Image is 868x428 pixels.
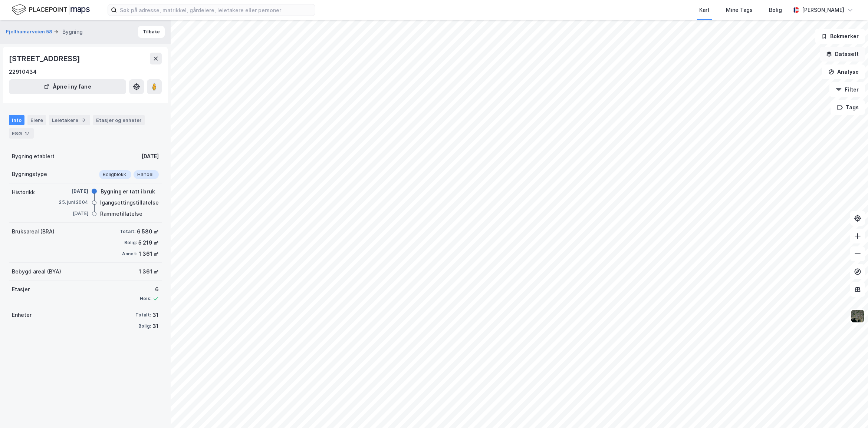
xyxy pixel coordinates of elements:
button: Fjellhamarveien 58 [6,28,54,36]
div: [PERSON_NAME] [802,6,844,14]
div: Bolig: [124,240,137,246]
div: 6 580 ㎡ [137,227,159,236]
div: Bebygd areal (BYA) [12,267,61,276]
button: Bokmerker [815,29,865,44]
div: Eiere [27,115,46,125]
img: 9k= [851,309,865,323]
button: Tilbake [138,26,165,38]
div: Bolig: [138,323,151,329]
div: [DATE] [141,152,159,161]
div: 22910434 [9,67,37,76]
input: Søk på adresse, matrikkel, gårdeiere, leietakere eller personer [117,4,315,16]
div: ESG [9,128,34,139]
div: Leietakere [49,115,90,125]
div: [DATE] [59,210,88,217]
div: 6 [140,285,159,294]
div: Totalt: [120,229,135,235]
div: 25. juni 2004 [59,199,88,206]
div: Kontrollprogram for chat [831,392,868,428]
iframe: Chat Widget [831,392,868,428]
div: 1 361 ㎡ [139,267,159,276]
div: [STREET_ADDRESS] [9,53,82,64]
div: 3 [80,116,87,124]
div: Mine Tags [726,6,753,14]
div: Bygning [62,27,83,36]
button: Datasett [820,47,865,62]
div: 5 219 ㎡ [138,238,159,247]
button: Filter [829,82,865,97]
div: Kart [699,6,710,14]
div: 1 361 ㎡ [139,249,159,258]
div: Etasjer og enheter [96,117,142,123]
img: logo.f888ab2527a4732fd821a326f86c7f29.svg [12,3,90,16]
div: Heis: [140,296,151,302]
div: 31 [152,311,159,319]
div: Totalt: [135,312,151,318]
button: Tags [831,100,865,115]
button: Analyse [822,64,865,79]
div: Info [9,115,24,125]
div: Historikk [12,188,35,197]
div: Etasjer [12,285,30,294]
div: Bygningstype [12,170,47,179]
div: Bruksareal (BRA) [12,227,55,236]
div: Rammetillatelse [100,209,142,218]
div: Bygning er tatt i bruk [101,187,155,196]
div: 31 [152,322,159,331]
div: Bolig [769,6,782,14]
div: [DATE] [59,188,88,195]
div: Bygning etablert [12,152,55,161]
button: Åpne i ny fane [9,79,126,94]
div: Annet: [122,251,137,257]
div: 17 [23,130,31,137]
div: Enheter [12,311,32,319]
div: Igangsettingstillatelse [100,198,159,207]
